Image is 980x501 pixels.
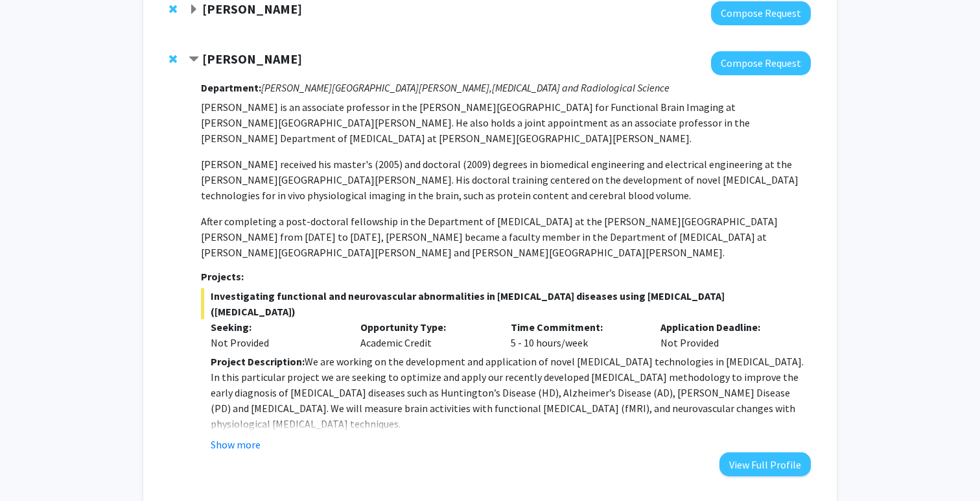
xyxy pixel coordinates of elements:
div: Academic Credit [351,319,501,350]
button: View Full Profile [719,452,811,476]
strong: [PERSON_NAME] [202,1,302,17]
p: After completing a post-doctoral fellowship in the Department of [MEDICAL_DATA] at the [PERSON_NA... [201,214,811,260]
button: Show more [211,437,261,452]
i: [MEDICAL_DATA] and Radiological Science [492,81,670,94]
p: [PERSON_NAME] received his master's (2005) and doctoral (2009) degrees in biomedical engineering ... [201,156,811,203]
p: Application Deadline: [660,319,791,335]
strong: [PERSON_NAME] [202,51,302,67]
button: Compose Request to Michele Manahan [711,1,811,25]
p: Opportunity Type: [360,319,491,335]
p: Time Commitment: [511,319,642,335]
strong: Projects: [201,270,244,283]
strong: Project Description: [211,355,305,368]
span: Remove Michele Manahan from bookmarks [169,4,177,14]
span: Investigating functional and neurovascular abnormalities in [MEDICAL_DATA] diseases using [MEDICA... [201,288,811,319]
span: Expand Michele Manahan Bookmark [189,5,199,15]
strong: Department: [201,81,261,94]
i: [PERSON_NAME][GEOGRAPHIC_DATA][PERSON_NAME], [261,81,492,94]
div: Not Provided [651,319,801,350]
p: [PERSON_NAME] is an associate professor in the [PERSON_NAME][GEOGRAPHIC_DATA] for Functional Brai... [201,99,811,146]
span: Remove Jun Hua from bookmarks [169,54,177,64]
iframe: Chat [10,443,55,491]
div: 5 - 10 hours/week [501,319,651,350]
p: Seeking: [211,319,342,335]
div: Not Provided [211,335,342,350]
p: We are working on the development and application of novel [MEDICAL_DATA] technologies in [MEDICA... [211,354,811,432]
button: Compose Request to Jun Hua [711,51,811,75]
span: Contract Jun Hua Bookmark [189,55,199,65]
